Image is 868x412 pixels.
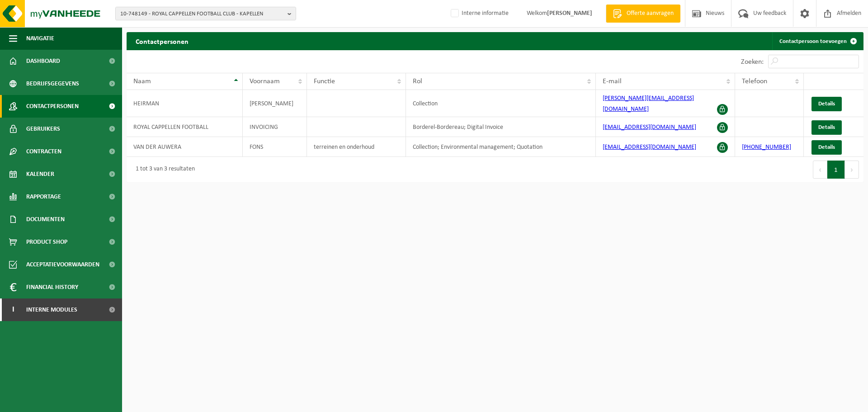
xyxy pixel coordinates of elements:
[26,50,60,72] span: Dashboard
[827,161,845,179] button: 1
[26,253,99,276] span: Acceptatievoorwaarden
[547,10,592,17] strong: [PERSON_NAME]
[133,78,151,85] span: Naam
[26,140,61,163] span: Contracten
[742,78,767,85] span: Telefoon
[127,32,198,50] h2: Contactpersonen
[606,5,680,23] a: Offerte aanvragen
[818,144,835,150] span: Details
[127,90,243,117] td: HEIRMAN
[26,72,79,95] span: Bedrijfsgegevens
[406,90,595,117] td: Collection
[845,161,859,179] button: Next
[9,298,17,321] span: I
[243,117,307,137] td: INVOICING
[120,7,284,21] span: 10-748149 - ROYAL CAPPELLEN FOOTBALL CLUB - KAPELLEN
[243,137,307,157] td: FONS
[26,163,54,185] span: Kalender
[449,7,509,20] label: Interne informatie
[127,117,243,137] td: ROYAL CAPPELLEN FOOTBALL
[818,124,835,130] span: Details
[243,90,307,117] td: [PERSON_NAME]
[26,276,78,298] span: Financial History
[406,117,595,137] td: Borderel-Bordereau; Digital Invoice
[26,27,54,50] span: Navigatie
[115,7,296,20] button: 10-748149 - ROYAL CAPPELLEN FOOTBALL CLUB - KAPELLEN
[131,161,195,178] div: 1 tot 3 van 3 resultaten
[413,78,422,85] span: Rol
[603,144,696,151] a: [EMAIL_ADDRESS][DOMAIN_NAME]
[406,137,595,157] td: Collection; Environmental management; Quotation
[26,231,67,253] span: Product Shop
[603,124,696,131] a: [EMAIL_ADDRESS][DOMAIN_NAME]
[741,58,764,66] label: Zoeken:
[813,161,827,179] button: Previous
[26,208,65,231] span: Documenten
[26,118,60,140] span: Gebruikers
[26,298,77,321] span: Interne modules
[603,78,622,85] span: E-mail
[307,137,406,157] td: terreinen en onderhoud
[772,32,863,50] a: Contactpersoon toevoegen
[603,95,694,113] a: [PERSON_NAME][EMAIL_ADDRESS][DOMAIN_NAME]
[314,78,335,85] span: Functie
[624,9,676,18] span: Offerte aanvragen
[127,137,243,157] td: VAN DER AUWERA
[26,185,61,208] span: Rapportage
[818,101,835,107] span: Details
[26,95,79,118] span: Contactpersonen
[250,78,280,85] span: Voornaam
[811,140,842,155] a: Details
[742,144,791,151] a: [PHONE_NUMBER]
[811,120,842,135] a: Details
[811,97,842,111] a: Details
